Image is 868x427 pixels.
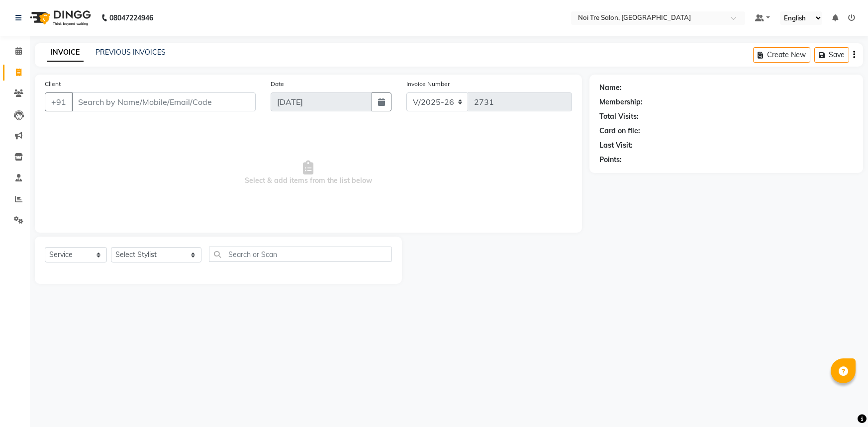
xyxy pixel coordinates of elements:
label: Client [45,80,61,88]
button: +91 [45,92,73,111]
div: Last Visit: [599,140,633,151]
div: Points: [599,155,622,165]
img: logo [25,4,94,32]
b: 08047224946 [109,4,153,32]
a: INVOICE [47,44,84,62]
div: Total Visits: [599,111,639,122]
span: Select & add items from the list below [45,123,572,223]
div: Name: [599,83,622,93]
div: Membership: [599,97,643,107]
label: Date [271,80,284,88]
input: Search or Scan [209,247,392,262]
button: Save [814,47,849,63]
button: Create New [753,47,810,63]
a: PREVIOUS INVOICES [96,48,166,57]
label: Invoice Number [406,80,450,88]
input: Search by Name/Mobile/Email/Code [72,92,256,111]
div: Card on file: [599,126,640,136]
